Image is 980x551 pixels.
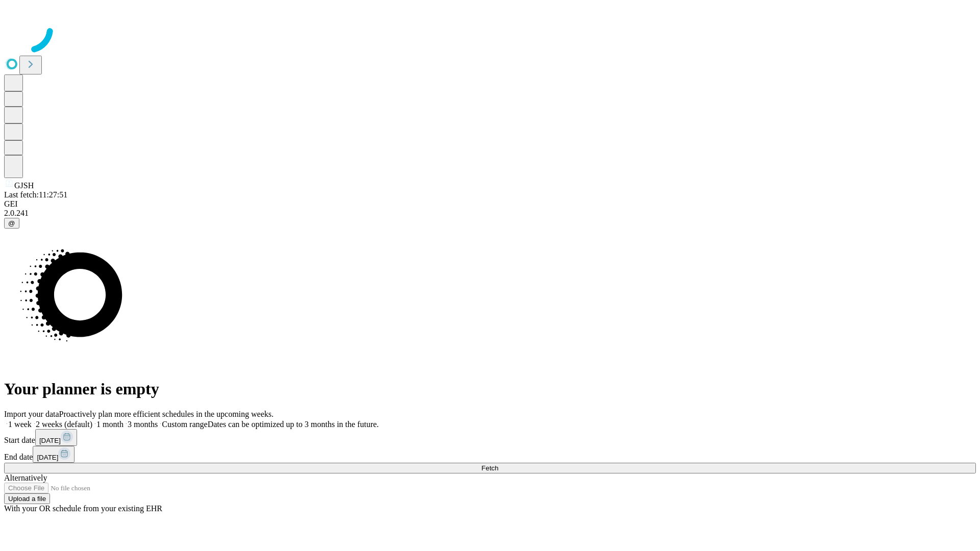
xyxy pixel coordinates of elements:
[4,190,67,199] span: Last fetch: 11:27:51
[33,446,75,463] button: [DATE]
[4,380,976,398] h1: Your planner is empty
[4,218,19,229] button: @
[36,420,92,429] span: 2 weeks (default)
[39,437,61,444] span: [DATE]
[4,493,50,504] button: Upload a file
[128,420,158,429] span: 3 months
[8,420,32,429] span: 1 week
[37,454,58,461] span: [DATE]
[8,219,15,227] span: @
[4,410,59,418] span: Import your data
[162,420,207,429] span: Custom range
[481,464,498,472] span: Fetch
[4,446,976,463] div: End date
[4,429,976,446] div: Start date
[208,420,379,429] span: Dates can be optimized up to 3 months in the future.
[4,504,162,513] span: With your OR schedule from your existing EHR
[96,420,124,429] span: 1 month
[4,463,976,473] button: Fetch
[4,473,47,482] span: Alternatively
[4,209,976,218] div: 2.0.241
[4,199,976,209] div: GEI
[59,410,274,418] span: Proactively plan more efficient schedules in the upcoming weeks.
[14,181,34,190] span: GJSH
[35,429,77,446] button: [DATE]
